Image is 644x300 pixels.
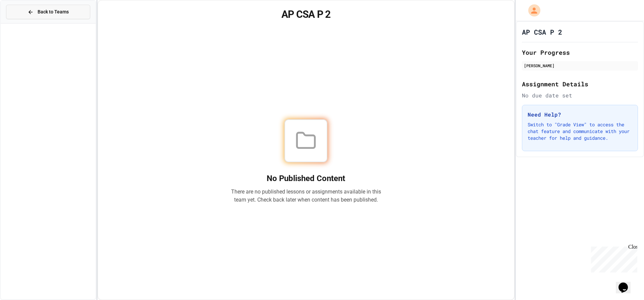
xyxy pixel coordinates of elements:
iframe: chat widget [616,273,637,293]
h1: AP CSA P 2 [522,27,562,37]
div: No due date set [522,91,638,99]
button: Back to Teams [6,5,90,19]
div: Chat with us now!Close [3,3,46,43]
h2: Assignment Details [522,79,638,89]
div: My Account [521,3,542,18]
h2: No Published Content [231,173,381,184]
span: Back to Teams [38,8,69,15]
iframe: chat widget [588,244,637,272]
div: [PERSON_NAME] [524,62,636,69]
p: There are no published lessons or assignments available in this team yet. Check back later when c... [231,188,381,204]
p: Switch to "Grade View" to access the chat feature and communicate with your teacher for help and ... [528,121,632,141]
h1: AP CSA P 2 [106,8,506,20]
h2: Your Progress [522,48,638,57]
h3: Need Help? [528,111,632,119]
